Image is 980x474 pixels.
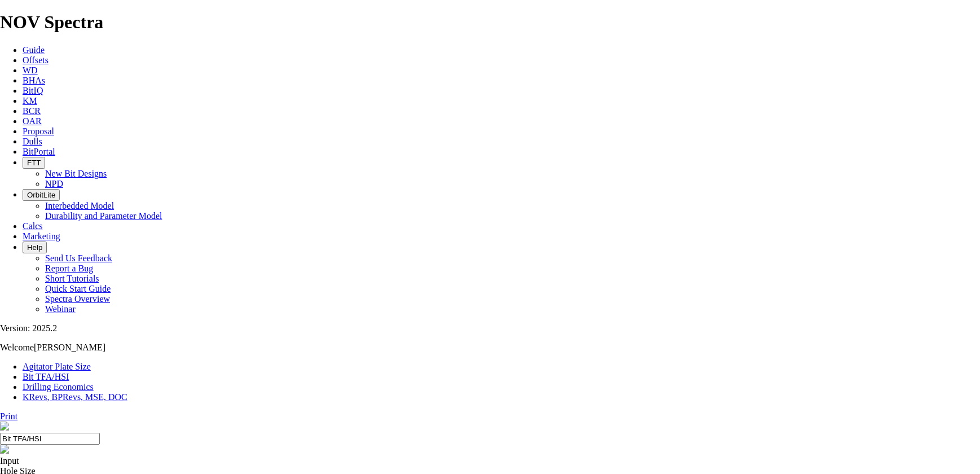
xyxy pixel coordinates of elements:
a: Durability and Parameter Model [45,211,162,221]
a: Bit TFA/HSI [23,372,69,381]
a: Guide [23,45,45,55]
button: FTT [23,157,45,169]
a: Quick Start Guide [45,284,111,293]
a: KM [23,96,37,106]
a: BitIQ [23,86,43,95]
a: Interbedded Model [45,201,114,210]
a: Report a Bug [45,264,93,273]
span: Help [27,243,42,252]
a: New Bit Designs [45,169,107,178]
a: Dulls [23,137,42,146]
button: Help [23,242,47,253]
span: OrbitLite [27,191,55,199]
a: Drilling Economics [23,382,94,392]
a: Offsets [23,55,48,65]
a: Marketing [23,231,60,241]
a: Send Us Feedback [45,253,112,263]
span: [PERSON_NAME] [34,343,105,352]
a: BCR [23,106,41,116]
button: OrbitLite [23,189,60,201]
a: NPD [45,179,63,188]
a: KRevs, BPRevs, MSE, DOC [23,392,127,402]
span: FTT [27,159,41,167]
a: BHAs [23,76,45,85]
a: WD [23,65,38,75]
a: Agitator Plate Size [23,362,91,371]
a: BitPortal [23,147,55,156]
a: OAR [23,116,42,126]
a: Calcs [23,221,43,231]
a: Spectra Overview [45,294,110,304]
a: Webinar [45,304,76,314]
a: Proposal [23,126,54,136]
a: Short Tutorials [45,274,99,283]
